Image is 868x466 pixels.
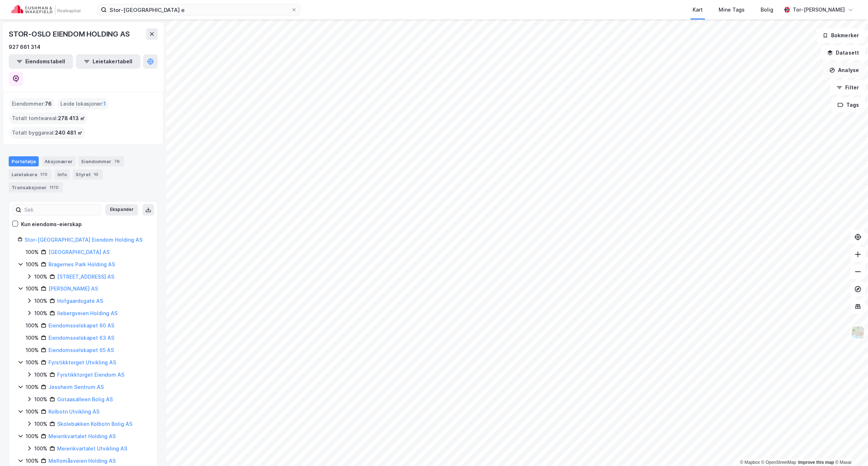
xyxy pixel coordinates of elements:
a: Ilebergveien Holding AS [57,310,118,316]
div: 100% [34,309,47,318]
div: Info [55,169,70,179]
a: Stor-[GEOGRAPHIC_DATA] Eiendom Holding AS [25,237,142,243]
button: Datasett [821,46,865,60]
div: Eiendommer : [9,98,55,110]
a: Jessheim Sentrum AS [48,384,104,390]
a: Meierikvartalet Utvikling AS [57,445,127,452]
iframe: Chat Widget [832,431,868,466]
span: 1 [103,99,106,108]
a: Eiendomsselskapet 63 AS [48,335,114,341]
a: Skolebakken Kolbotn Bolig AS [57,421,132,427]
img: cushman-wakefield-realkapital-logo.202ea83816669bd177139c58696a8fa1.svg [12,5,80,15]
div: 10 [92,171,100,178]
div: 100% [34,444,47,453]
a: [STREET_ADDRESS] AS [57,274,114,280]
div: 1170 [48,184,60,191]
div: 927 661 314 [9,43,41,51]
input: Søk på adresse, matrikkel, gårdeiere, leietakere eller personer [107,4,291,15]
div: Kun eiendoms-eierskap [21,220,82,229]
a: Mapbox [740,460,760,465]
img: Z [851,326,865,339]
a: Kolbotn Utvikling AS [48,408,99,415]
div: 100% [26,334,39,342]
div: 100% [34,420,47,428]
div: Eiendommer [78,156,124,166]
button: Leietakertabell [76,54,140,69]
div: Bolig [761,5,773,14]
div: Leide lokasjoner : [58,98,109,110]
div: 76 [113,158,121,165]
div: 100% [26,346,39,355]
button: Bokmerker [816,28,865,43]
div: 100% [26,407,39,416]
a: Meierikvartalet Holding AS [48,433,116,439]
a: Eiendomsselskapet 65 AS [48,347,114,353]
div: 100% [26,432,39,441]
div: 100% [26,358,39,367]
button: Analyse [823,63,865,77]
a: Fyrstikktorget Eiendom AS [57,372,124,378]
a: OpenStreetMap [761,460,796,465]
div: Transaksjoner [9,182,63,192]
button: Eiendomstabell [9,54,73,69]
input: Søk [21,204,101,215]
a: [PERSON_NAME] AS [48,285,98,292]
button: Ekspander [105,204,138,216]
span: 278 413 ㎡ [58,114,85,123]
div: Aksjonærer [42,156,76,166]
div: Styret [73,169,103,179]
div: 100% [26,383,39,391]
div: 100% [26,457,39,465]
a: Hofgaardsgate AS [57,298,103,304]
span: 76 [45,99,52,108]
div: 100% [34,272,47,281]
div: 100% [26,260,39,269]
a: Eiendomsselskapet 60 AS [48,322,114,329]
button: Filter [830,80,865,95]
div: 100% [34,370,47,379]
div: Kontrollprogram for chat [832,431,868,466]
div: Tor-[PERSON_NAME] [793,5,845,14]
div: Portefølje [9,156,39,166]
div: 100% [26,248,39,257]
div: 100% [26,321,39,330]
div: Totalt byggareal : [9,127,85,139]
a: Gotaasalleen Bolig AS [57,396,113,402]
a: [GEOGRAPHIC_DATA] AS [48,249,110,255]
div: Totalt tomteareal : [9,113,88,124]
a: Fyrstikktorget Utvikling AS [48,359,116,365]
span: 240 481 ㎡ [55,128,82,137]
a: Bragernes Park Holding AS [48,261,115,267]
div: 100% [34,297,47,305]
a: Mellomåsveien Holding AS [48,458,116,464]
div: 100% [26,284,39,293]
div: Mine Tags [719,5,745,14]
div: 170 [39,171,49,178]
a: Improve this map [798,460,834,465]
button: Tags [831,98,865,112]
div: 100% [34,395,47,404]
div: Leietakere [9,169,52,179]
div: Kart [693,5,703,14]
div: STOR-OSLO EIENDOM HOLDING AS [9,28,131,40]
